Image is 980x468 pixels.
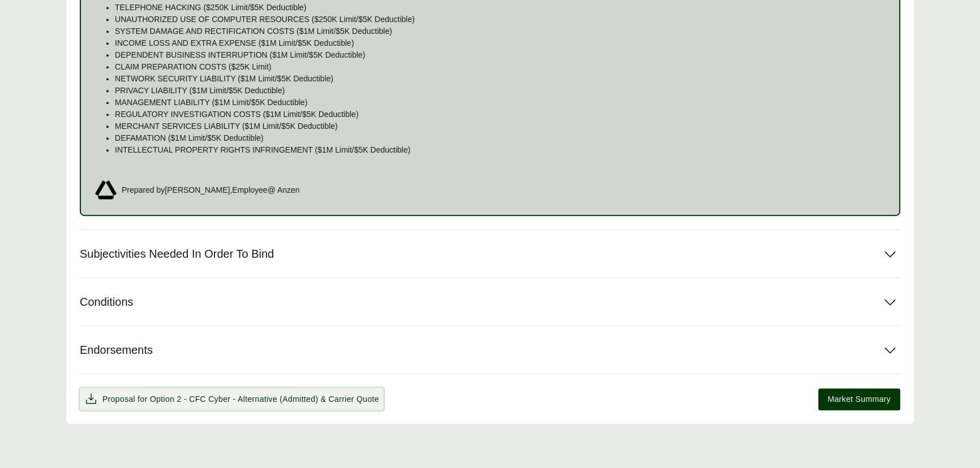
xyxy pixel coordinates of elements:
[115,37,886,49] p: INCOME LOSS AND EXTRA EXPENSE ($1M Limit/$5K Deductible)
[115,120,886,132] p: MERCHANT SERVICES LIABILITY ($1M Limit/$5K Deductible)
[115,2,886,14] p: TELEPHONE HACKING ($250K Limit/$5K Deductible)
[818,388,900,410] button: Market Summary
[150,395,318,404] span: Option 2 - CFC Cyber - Alternative (Admitted)
[80,230,900,278] button: Subjectivities Needed In Order To Bind
[80,295,134,309] span: Conditions
[115,109,886,120] p: REGULATORY INVESTIGATION COSTS ($1M Limit/$5K Deductible)
[102,393,379,405] span: Proposal for
[115,25,886,37] p: SYSTEM DAMAGE AND RECTIFICATION COSTS ($1M Limit/$5K Deductible)
[115,49,886,61] p: DEPENDENT BUSINESS INTERRUPTION ($1M Limit/$5K Deductible)
[115,61,886,73] p: CLAIM PREPARATION COSTS ($25K Limit)
[80,247,274,261] span: Subjectivities Needed In Order To Bind
[115,73,886,85] p: NETWORK SECURITY LIABILITY ($1M Limit/$5K Deductible)
[115,132,886,144] p: DEFAMATION ($1M Limit/$5K Deductible)
[80,343,153,357] span: Endorsements
[122,184,300,196] span: Prepared by [PERSON_NAME] , Employee @ Anzen
[115,144,886,156] p: INTELLECTUAL PROPERTY RIGHTS INFRINGEMENT ($1M Limit/$5K Deductible)
[80,326,900,374] button: Endorsements
[828,393,891,405] span: Market Summary
[321,395,379,404] span: & Carrier Quote
[115,14,886,25] p: UNAUTHORIZED USE OF COMPUTER RESOURCES ($250K Limit/$5K Deductible)
[115,97,886,109] p: MANAGEMENT LIABILITY ($1M Limit/$5K Deductible)
[80,388,384,410] button: Proposal for Option 2 - CFC Cyber - Alternative (Admitted) & Carrier Quote
[80,278,900,326] button: Conditions
[115,85,886,97] p: PRIVACY LIABILITY ($1M Limit/$5K Deductible)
